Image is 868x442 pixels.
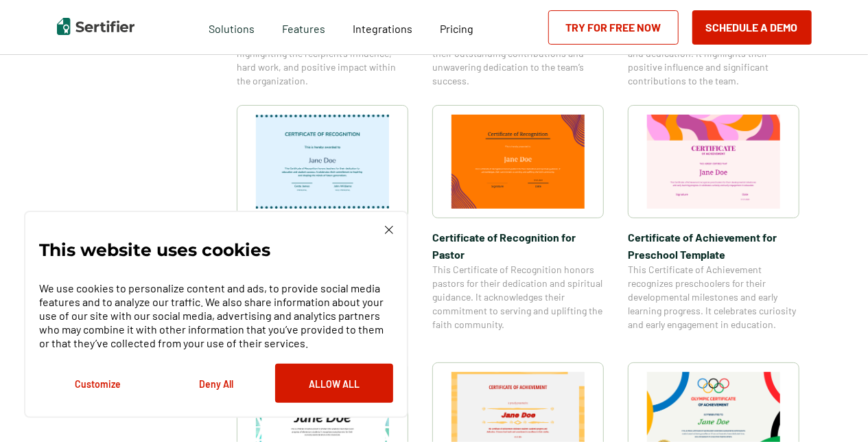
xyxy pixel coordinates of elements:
[628,229,799,263] span: Certificate of Achievement for Preschool Template
[440,19,473,36] a: Pricing
[237,105,408,345] a: Certificate of Recognition for Teachers TemplateCertificate of Recognition for Teachers TemplateT...
[440,22,473,35] span: Pricing
[432,229,604,263] span: Certificate of Recognition for Pastor
[385,226,393,234] img: Cookie Popup Close
[451,115,585,209] img: Certificate of Recognition for Pastor
[282,19,325,36] span: Features
[353,22,412,35] span: Integrations
[256,115,389,209] img: Certificate of Recognition for Teachers Template
[628,263,799,331] span: This Certificate of Achievement recognizes preschoolers for their developmental milestones and ea...
[353,19,412,36] a: Integrations
[57,18,134,35] img: Sertifier | Digital Credentialing Platform
[39,243,270,257] p: This website uses cookies
[157,364,275,403] button: Deny All
[548,10,679,45] a: Try for Free Now
[628,105,799,345] a: Certificate of Achievement for Preschool TemplateCertificate of Achievement for Preschool Templat...
[692,10,812,45] button: Schedule a Demo
[432,105,604,345] a: Certificate of Recognition for PastorCertificate of Recognition for PastorThis Certificate of Rec...
[39,364,157,403] button: Customize
[647,115,780,209] img: Certificate of Achievement for Preschool Template
[799,376,868,442] iframe: Chat Widget
[39,281,393,350] p: We use cookies to personalize content and ads, to provide social media features and to analyze ou...
[275,364,393,403] button: Allow All
[432,263,604,331] span: This Certificate of Recognition honors pastors for their dedication and spiritual guidance. It ac...
[209,19,255,36] span: Solutions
